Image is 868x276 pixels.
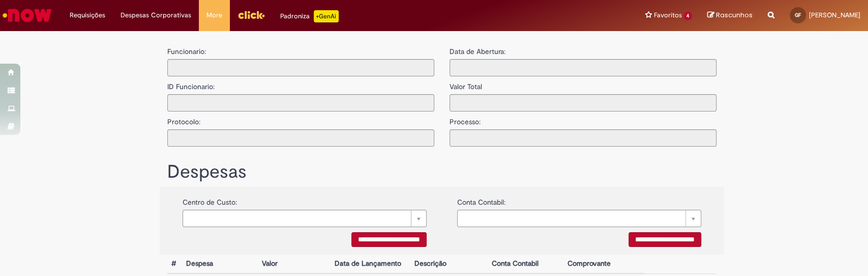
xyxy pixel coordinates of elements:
[707,11,753,20] a: Rascunhos
[167,162,716,182] h1: Despesas
[237,7,265,22] img: click_logo_yellow_360x200.png
[450,76,482,92] label: Valor Total
[716,10,753,20] span: Rascunhos
[183,210,427,227] a: Limpar campo {0}
[314,10,339,22] p: +GenAi
[331,255,410,273] th: Data de Lançamento
[653,10,681,20] span: Favoritos
[795,12,801,18] span: GF
[809,11,860,19] span: [PERSON_NAME]
[683,12,692,20] span: 4
[183,192,237,207] label: Centro de Custo:
[70,10,105,20] span: Requisições
[167,46,206,57] label: Funcionario:
[206,10,222,20] span: More
[258,255,331,273] th: Valor
[280,10,339,22] div: Padroniza
[457,192,505,207] label: Conta Contabil:
[450,46,505,57] label: Data de Abertura:
[488,255,563,273] th: Conta Contabil
[167,76,215,92] label: ID Funcionario:
[167,255,182,273] th: #
[450,112,481,127] label: Processo:
[563,255,644,273] th: Comprovante
[182,255,258,273] th: Despesa
[457,210,701,227] a: Limpar campo {0}
[410,255,488,273] th: Descrição
[1,5,53,25] img: ServiceNow
[121,10,191,20] span: Despesas Corporativas
[167,112,200,127] label: Protocolo:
